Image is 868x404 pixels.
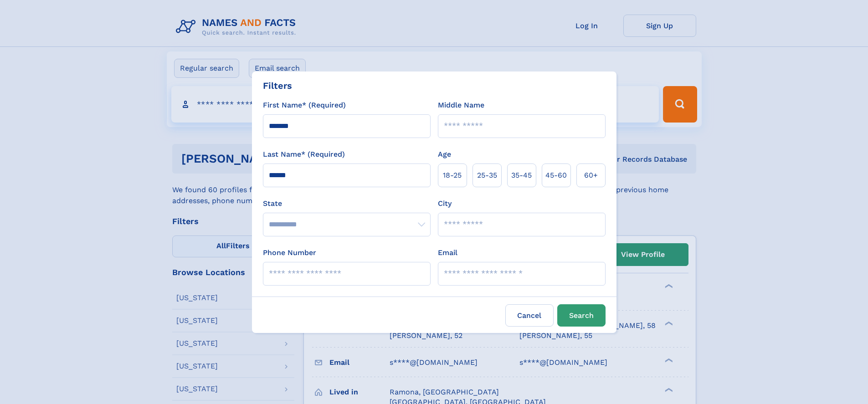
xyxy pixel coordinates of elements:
[511,170,532,181] span: 35‑45
[263,149,345,160] label: Last Name* (Required)
[263,79,292,92] div: Filters
[557,304,606,327] button: Search
[263,198,431,209] label: State
[438,149,451,160] label: Age
[584,170,598,181] span: 60+
[505,304,554,327] label: Cancel
[438,100,484,111] label: Middle Name
[263,247,316,258] label: Phone Number
[443,170,462,181] span: 18‑25
[438,247,457,258] label: Email
[477,170,497,181] span: 25‑35
[545,170,567,181] span: 45‑60
[438,198,452,209] label: City
[263,100,346,111] label: First Name* (Required)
